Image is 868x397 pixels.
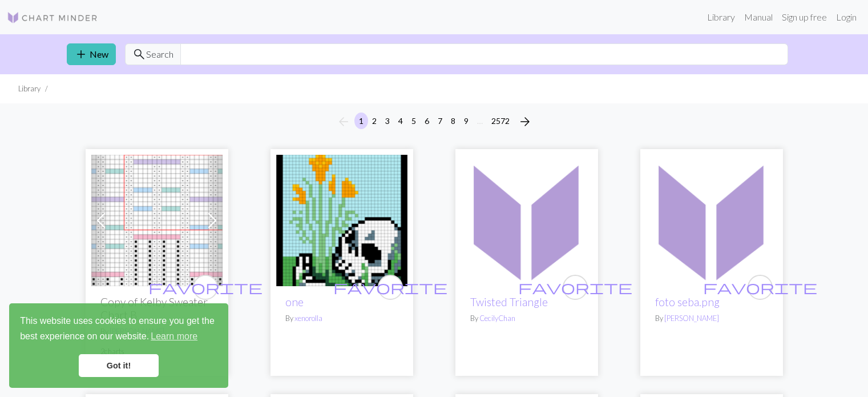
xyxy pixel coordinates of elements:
[9,303,228,388] div: cookieconsent
[276,155,407,286] img: the poet
[420,113,434,129] button: 6
[146,47,173,61] span: Search
[514,113,536,131] button: Next
[74,46,88,62] span: add
[748,275,773,300] button: favourite
[132,46,146,62] span: search
[777,6,831,29] a: Sign up free
[333,276,447,299] i: favourite
[655,295,720,308] a: foto seba.png
[148,278,263,296] span: favorite
[20,314,217,345] span: This website uses cookies to ensure you get the best experience on our website.
[664,314,719,323] a: [PERSON_NAME]
[518,276,632,299] i: favourite
[100,295,213,322] h2: Copy of Kelby Sweater Chart B
[394,113,407,129] button: 4
[563,275,588,300] button: favourite
[193,275,218,300] button: favourite
[470,295,548,308] a: Twisted Triangle
[831,6,861,29] a: Login
[148,276,263,299] i: favourite
[446,113,460,129] button: 8
[354,113,368,129] button: 1
[479,314,515,323] a: CecilyChan
[381,113,394,129] button: 3
[67,43,116,65] a: New
[149,328,199,345] a: learn more about cookies
[285,313,398,324] p: By
[91,155,223,286] img: Kelby Sweater Chart B
[518,114,532,130] span: arrow_forward
[368,113,381,129] button: 2
[740,6,777,29] a: Manual
[518,115,532,129] i: Next
[79,354,159,377] a: dismiss cookie message
[407,113,421,129] button: 5
[703,6,740,29] a: Library
[459,113,473,129] button: 9
[703,278,817,296] span: favorite
[433,113,447,129] button: 7
[655,313,768,324] p: By
[518,278,632,296] span: favorite
[470,313,583,324] p: By
[91,214,223,224] a: Kelby Sweater Chart B
[646,155,777,286] img: foto seba.png
[332,113,536,131] nav: Page navigation
[646,214,777,224] a: foto seba.png
[487,113,514,129] button: 2572
[18,83,41,94] li: Library
[294,314,322,323] a: xenorolla
[378,275,403,300] button: favourite
[333,278,447,296] span: favorite
[703,276,817,299] i: favourite
[461,214,592,224] a: Copy of Twisted Triangle
[285,295,304,308] a: one
[461,155,592,286] img: Copy of Twisted Triangle
[7,11,98,25] img: Logo
[276,214,407,224] a: the poet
